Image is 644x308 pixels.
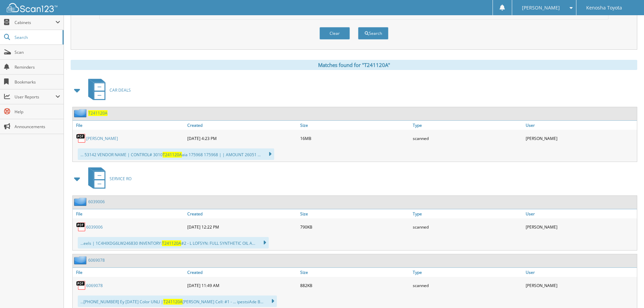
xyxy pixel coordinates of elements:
[78,148,274,160] div: ... 53142 VENDOR NAME | CONTROL# 3010 aia 175968 175968 | | AMOUNT 26051 ...
[74,197,88,206] img: folder2.png
[186,132,299,145] div: [DATE] 4:23 PM
[319,27,350,40] button: Clear
[15,64,60,70] span: Reminders
[163,152,182,158] span: T241120A
[411,268,524,277] a: Type
[15,94,55,100] span: User Reports
[86,283,103,288] a: 6069078
[7,3,57,12] img: scan123-logo-white.svg
[15,20,55,25] span: Cabinets
[76,222,86,232] img: PDF.png
[84,77,131,103] a: CAR DEALS
[15,79,60,85] span: Bookmarks
[73,209,186,218] a: File
[15,124,60,129] span: Announcements
[358,27,388,40] button: Search
[73,121,186,130] a: File
[86,224,103,230] a: 6039006
[74,256,88,264] img: folder2.png
[299,121,411,130] a: Size
[524,209,637,218] a: User
[162,240,181,246] span: T241120A
[76,280,86,290] img: PDF.png
[610,276,644,308] iframe: Chat Widget
[524,279,637,292] div: [PERSON_NAME]
[411,121,524,130] a: Type
[15,34,59,40] span: Search
[88,257,105,263] a: 6069078
[524,268,637,277] a: User
[71,60,637,70] div: Matches found for "T241120A"
[522,6,560,10] span: [PERSON_NAME]
[524,220,637,234] div: [PERSON_NAME]
[110,176,132,182] span: SERVICE RO
[411,220,524,234] div: scanned
[110,87,131,93] span: CAR DEALS
[299,209,411,218] a: Size
[524,132,637,145] div: [PERSON_NAME]
[186,279,299,292] div: [DATE] 11:49 AM
[186,220,299,234] div: [DATE] 12:22 PM
[411,132,524,145] div: scanned
[411,209,524,218] a: Type
[15,49,60,55] span: Scan
[299,279,411,292] div: 882KB
[186,209,299,218] a: Created
[73,268,186,277] a: File
[15,109,60,115] span: Help
[299,132,411,145] div: 16MB
[88,110,108,116] a: T241120A
[411,279,524,292] div: scanned
[74,109,88,117] img: folder2.png
[86,136,118,141] a: [PERSON_NAME]
[78,237,269,248] div: ...eels | 1C4HIXDG6LW246830 INVENTORY: #2 - L LOFSYN: FULL SYNTHETIC OIL A...
[186,268,299,277] a: Created
[76,133,86,143] img: PDF.png
[88,199,105,205] a: 6039006
[299,268,411,277] a: Size
[524,121,637,130] a: User
[586,6,622,10] span: Kenosha Toyota
[186,121,299,130] a: Created
[299,220,411,234] div: 790KB
[84,165,132,192] a: SERVICE RO
[78,295,277,307] div: ...[PHONE_NUMBER] Ey [DATE] Color UNLI | [PERSON_NAME] Cell: #1 - ... ipestsiAde B...
[163,299,183,305] span: T241120A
